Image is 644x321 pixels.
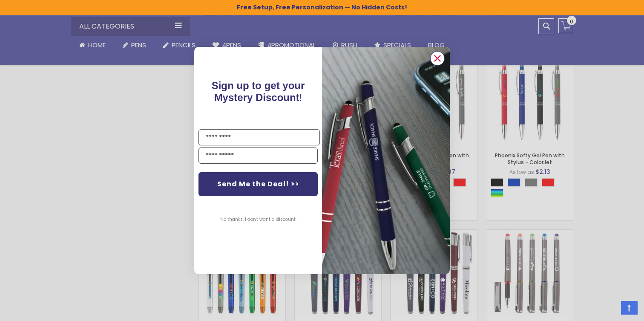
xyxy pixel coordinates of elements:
[212,80,305,103] span: Sign up to get your Mystery Discount
[322,47,450,274] img: pop-up-image
[216,209,301,230] button: No thanks, I don't want a discount.
[212,80,305,103] span: !
[430,51,445,66] button: Close dialog
[198,172,318,196] button: Send Me the Deal! >>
